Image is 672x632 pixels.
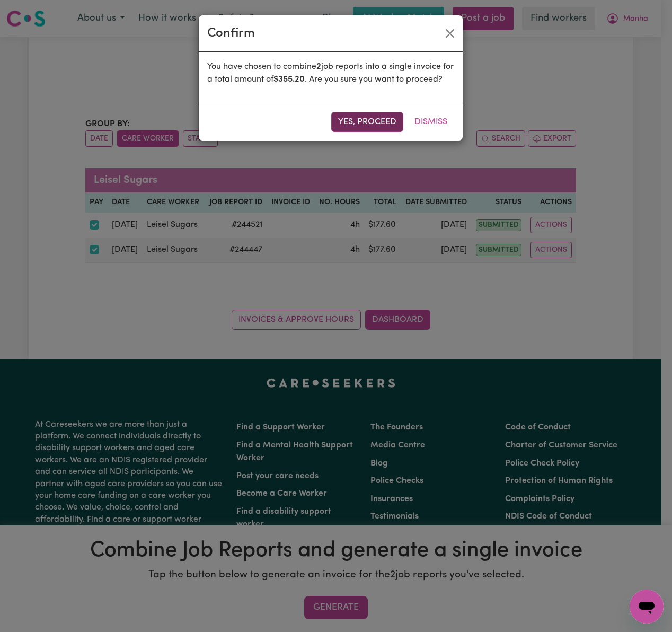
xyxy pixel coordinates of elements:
span: You have chosen to combine job reports into a single invoice for a total amount of . Are you sure... [207,63,454,84]
button: Close [441,25,458,42]
b: $ 355.20 [273,75,305,84]
iframe: Button to launch messaging window [630,590,664,624]
div: Confirm [207,24,255,43]
button: Yes, proceed [331,112,403,132]
button: Dismiss [408,112,454,132]
b: 2 [316,63,321,71]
